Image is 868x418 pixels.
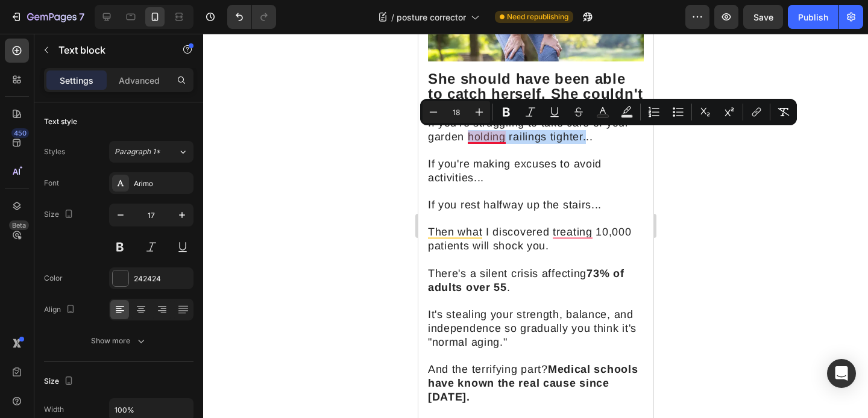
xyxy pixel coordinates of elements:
[44,146,65,157] div: Styles
[743,5,783,29] button: Save
[91,335,147,347] div: Show more
[44,330,193,352] button: Show more
[44,273,63,284] div: Color
[11,128,29,138] div: 450
[227,5,276,29] div: Undo/Redo
[134,178,190,189] div: Arimo
[798,11,828,23] div: Publish
[753,12,773,22] span: Save
[397,11,466,23] span: posture corrector
[119,74,160,87] p: Advanced
[44,302,78,318] div: Align
[788,5,838,29] button: Publish
[109,141,193,163] button: Paragraph 1*
[507,11,568,22] span: Need republishing
[44,116,77,127] div: Text style
[134,273,190,284] div: 242424
[115,146,160,157] span: Paragraph 1*
[9,220,29,230] div: Beta
[418,34,653,418] iframe: To enrich screen reader interactions, please activate Accessibility in Grammarly extension settings
[391,11,394,23] span: /
[420,99,797,125] div: Editor contextual toolbar
[5,5,90,29] button: 7
[827,359,856,388] div: Open Intercom Messenger
[44,404,64,415] div: Width
[44,207,76,223] div: Size
[60,74,93,87] p: Settings
[79,10,84,24] p: 7
[44,373,76,390] div: Size
[58,43,161,57] p: Text block
[44,178,59,189] div: Font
